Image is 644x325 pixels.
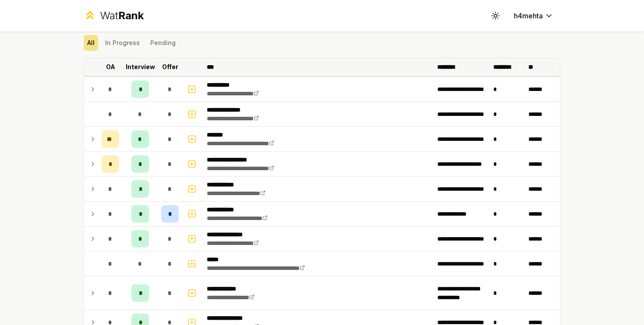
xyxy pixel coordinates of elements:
[106,63,115,71] p: OA
[84,9,144,23] a: WatRank
[514,10,543,21] span: h4mehta
[100,9,144,23] div: Wat
[162,63,178,71] p: Offer
[102,35,143,51] button: In Progress
[118,9,144,22] span: Rank
[126,63,155,71] p: Interview
[84,35,98,51] button: All
[507,8,560,24] button: h4mehta
[147,35,179,51] button: Pending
